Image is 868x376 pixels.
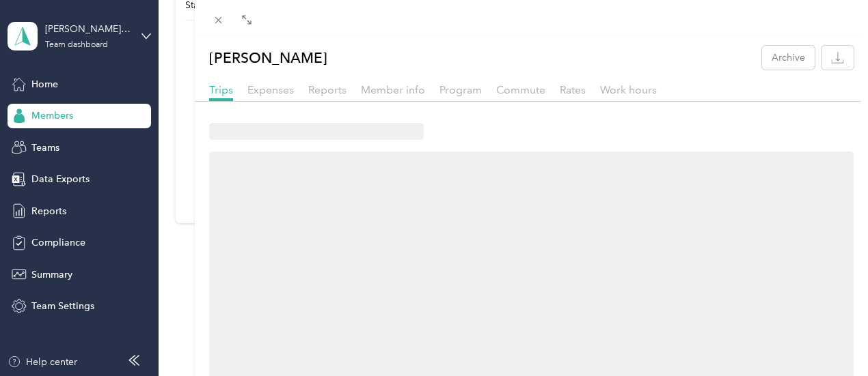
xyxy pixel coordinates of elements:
span: Reports [308,83,347,96]
button: Archive [762,46,815,70]
span: Trips [209,83,233,96]
span: Work hours [600,83,657,96]
span: Commute [496,83,545,96]
span: Rates [560,83,586,96]
span: Program [439,83,482,96]
span: Member info [361,83,425,96]
iframe: Everlance-gr Chat Button Frame [791,300,868,376]
span: Expenses [247,83,294,96]
p: [PERSON_NAME] [209,46,327,70]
